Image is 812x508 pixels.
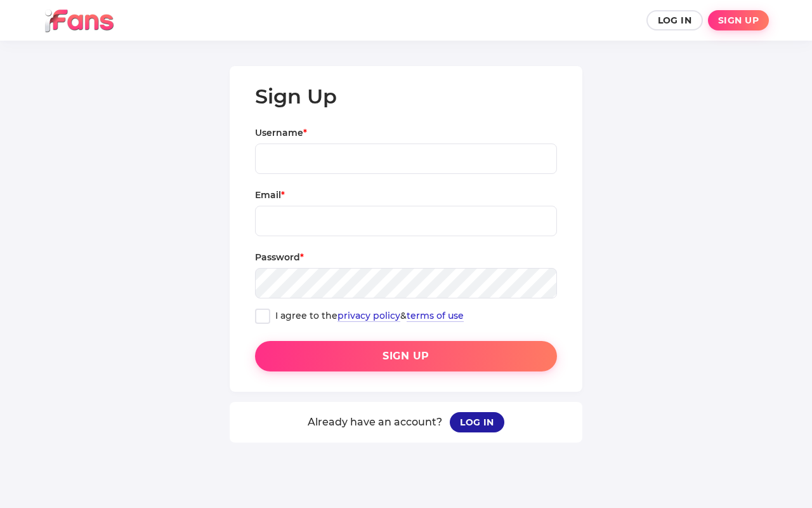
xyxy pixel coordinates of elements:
[658,15,692,26] span: Log In
[308,416,442,429] span: Already have an account?
[255,127,557,138] div: Username
[708,10,769,30] button: Sign up
[460,417,494,428] span: Log in
[383,350,429,362] span: Sign up
[275,310,464,321] div: I agree to the &
[255,86,557,107] div: Sign Up
[646,10,704,30] button: Log In
[255,189,557,201] div: Email
[255,144,557,174] input: Username*
[255,251,557,263] div: Password
[407,310,464,322] a: terms of use
[450,412,504,432] button: Log in
[718,15,759,26] span: Sign up
[255,206,557,236] input: Email*
[337,310,400,322] a: privacy policy
[255,341,557,371] button: Sign up
[255,268,557,298] input: Password*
